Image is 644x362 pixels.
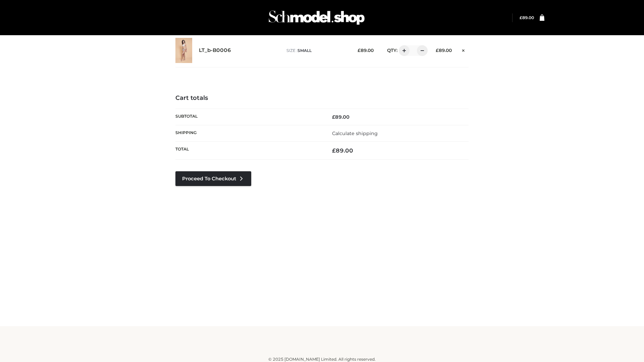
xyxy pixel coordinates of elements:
h4: Cart totals [175,95,469,102]
img: LT_b-B0006 - SMALL [175,38,192,63]
th: Subtotal [175,109,322,125]
span: SMALL [298,48,312,53]
a: Calculate shipping [332,130,378,136]
th: Total [175,142,322,160]
p: size : [286,48,347,54]
bdi: 89.00 [436,48,452,53]
img: Schmodel Admin 964 [266,4,367,31]
span: £ [436,48,439,53]
span: £ [520,15,522,20]
bdi: 89.00 [332,114,350,120]
a: LT_b-B0006 [199,47,231,54]
div: QTY: [380,45,425,56]
span: £ [332,114,335,120]
bdi: 89.00 [332,147,353,154]
a: Remove this item [459,45,469,54]
span: £ [358,48,361,53]
bdi: 89.00 [358,48,374,53]
a: £89.00 [520,15,534,20]
th: Shipping [175,125,322,141]
a: Proceed to Checkout [175,171,251,186]
bdi: 89.00 [520,15,534,20]
span: £ [332,147,336,154]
